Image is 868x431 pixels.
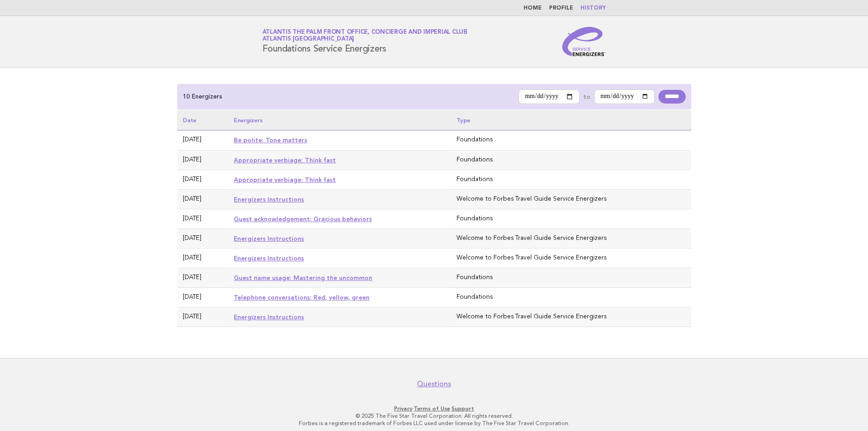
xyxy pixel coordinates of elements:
[234,254,304,262] a: Energizers Instructions
[234,235,304,242] a: Energizers Instructions
[177,268,229,287] td: [DATE]
[549,5,573,11] a: Profile
[583,93,591,101] label: to
[177,288,229,307] td: [DATE]
[155,420,713,427] p: Forbes is a registered trademark of Forbes LLC used under license by The Five Star Travel Corpora...
[177,130,229,150] td: [DATE]
[451,110,691,130] th: Type
[524,5,542,11] a: Home
[414,405,450,412] a: Terms of Use
[262,30,467,53] h1: Foundations Service Energizers
[451,228,691,248] td: Welcome to Forbes Travel Guide Service Energizers
[234,294,370,301] a: Telephone conversations: Red, yellow, green
[155,405,713,412] p: · ·
[234,196,304,203] a: Energizers Instructions
[177,110,229,130] th: Date
[451,268,691,287] td: Foundations
[177,228,229,248] td: [DATE]
[451,288,691,307] td: Foundations
[451,248,691,268] td: Welcome to Forbes Travel Guide Service Energizers
[234,313,304,321] a: Energizers Instructions
[234,215,372,223] a: Guest acknowledgement: Gracious behaviors
[155,412,713,420] p: © 2025 The Five Star Travel Corporation. All rights reserved.
[451,150,691,170] td: Foundations
[451,307,691,327] td: Welcome to Forbes Travel Guide Service Energizers
[580,5,606,11] a: History
[177,209,229,228] td: [DATE]
[452,405,474,412] a: Support
[177,248,229,268] td: [DATE]
[451,130,691,150] td: Foundations
[234,136,307,144] a: Be polite: Tone matters
[177,189,229,209] td: [DATE]
[262,29,467,42] a: Atlantis The Palm Front Office, Concierge and Imperial ClubAtlantis [GEOGRAPHIC_DATA]
[562,27,606,56] img: Service Energizers
[451,209,691,228] td: Foundations
[451,170,691,189] td: Foundations
[183,93,222,101] p: 10 Energizers
[262,36,354,42] span: Atlantis [GEOGRAPHIC_DATA]
[228,110,451,130] th: Energizers
[417,379,451,389] a: Questions
[177,307,229,327] td: [DATE]
[234,176,336,183] a: Appropriate verbiage: Think fast
[394,405,412,412] a: Privacy
[234,156,336,164] a: Appropriate verbiage: Think fast
[234,274,372,281] a: Guest name usage: Mastering the uncommon
[177,170,229,189] td: [DATE]
[451,189,691,209] td: Welcome to Forbes Travel Guide Service Energizers
[177,150,229,170] td: [DATE]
